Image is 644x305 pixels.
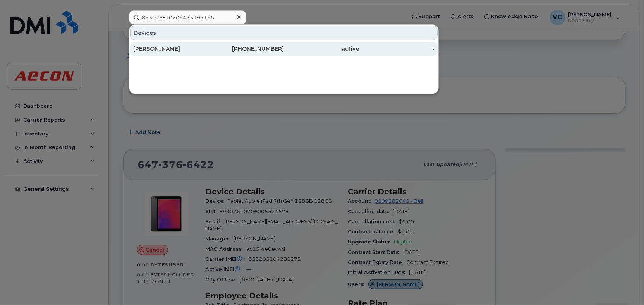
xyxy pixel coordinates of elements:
a: [PERSON_NAME][PHONE_NUMBER]active- [130,42,438,56]
div: [PERSON_NAME] [133,45,209,53]
div: Devices [130,26,438,40]
div: - [359,45,435,53]
div: [PHONE_NUMBER] [209,45,284,53]
input: Find something... [129,10,246,24]
div: active [284,45,359,53]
